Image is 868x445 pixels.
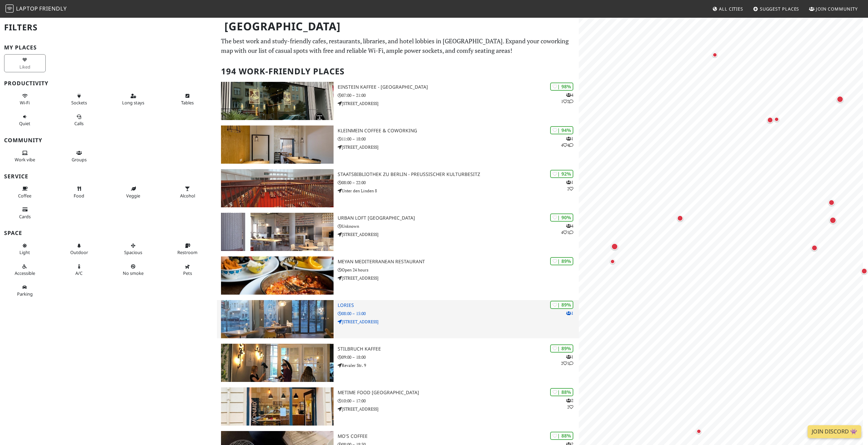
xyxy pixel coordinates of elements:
div: | 92% [550,170,573,178]
span: Work-friendly tables [181,100,194,106]
h3: Stilbruch Kaffee [338,346,579,352]
div: Map marker [608,257,617,266]
a: Meyan Mediterranean Restaurant | 89% Meyan Mediterranean Restaurant Open 24 hours [STREET_ADDRESS] [217,256,578,295]
span: Suggest Places [760,6,799,12]
button: Accessible [4,261,46,279]
h3: My Places [4,44,213,51]
a: URBAN LOFT Berlin | 90% 441 URBAN LOFT [GEOGRAPHIC_DATA] Unknown [STREET_ADDRESS] [217,213,578,251]
img: URBAN LOFT Berlin [221,213,333,251]
div: Map marker [828,216,838,225]
button: Wi-Fi [4,90,46,108]
h3: Einstein Kaffee - [GEOGRAPHIC_DATA] [338,84,579,90]
span: Spacious [124,249,142,255]
div: Map marker [711,51,719,59]
div: Map marker [695,427,703,435]
button: Outdoor [58,240,100,258]
p: 4 4 1 [561,223,573,236]
p: 1 4 4 [561,135,573,148]
div: | 89% [550,344,573,352]
p: 1 2 1 [561,354,573,367]
button: Spacious [113,240,154,258]
p: [STREET_ADDRESS] [338,144,579,150]
p: 11:00 – 18:00 [338,136,579,142]
button: Coffee [4,183,46,201]
p: 2 2 [566,397,573,410]
h3: Lories [338,302,579,308]
h3: Service [4,173,213,180]
span: Smoke free [123,270,144,276]
h3: Meyan Mediterranean Restaurant [338,259,579,265]
button: Pets [167,261,208,279]
button: No smoke [113,261,154,279]
button: Groups [58,147,100,165]
h3: KleinMein Coffee & Coworking [338,128,579,134]
a: KleinMein Coffee & Coworking | 94% 144 KleinMein Coffee & Coworking 11:00 – 18:00 [STREET_ADDRESS] [217,125,578,164]
div: Map marker [773,115,781,123]
div: | 89% [550,301,573,309]
p: [STREET_ADDRESS] [338,275,579,281]
h3: metime food [GEOGRAPHIC_DATA] [338,390,579,396]
span: Accessible [15,270,35,276]
p: 4 1 2 [561,92,573,105]
p: [STREET_ADDRESS] [338,406,579,412]
p: Revaler Str. 9 [338,362,579,369]
span: Veggie [126,193,140,199]
button: Quiet [4,111,46,129]
p: [STREET_ADDRESS] [338,318,579,325]
span: Restroom [177,249,197,255]
span: Friendly [39,5,67,12]
button: Work vibe [4,147,46,165]
span: Video/audio calls [74,120,84,127]
div: | 88% [550,388,573,396]
button: Long stays [113,90,154,108]
p: [STREET_ADDRESS] [338,231,579,238]
div: | 94% [550,126,573,134]
span: Credit cards [19,213,31,220]
button: Veggie [113,183,154,201]
a: Join Community [806,3,860,15]
a: metime food Berlin | 88% 22 metime food [GEOGRAPHIC_DATA] 10:00 – 17:00 [STREET_ADDRESS] [217,387,578,426]
h3: Mo's Coffee [338,433,579,439]
h2: 194 Work-Friendly Places [221,61,574,82]
div: Map marker [835,94,845,104]
p: Unknown [338,223,579,229]
a: Staatsbibliothek zu Berlin - Preußischer Kulturbesitz | 92% 12 Staatsbibliothek zu Berlin - Preuß... [217,169,578,207]
span: Parking [17,291,33,297]
a: All Cities [709,3,746,15]
div: Map marker [827,198,836,207]
button: A/C [58,261,100,279]
span: People working [15,157,35,163]
span: Air conditioned [75,270,83,276]
div: Map marker [610,242,619,251]
button: Sockets [58,90,100,108]
p: 07:00 – 21:00 [338,92,579,99]
img: LaptopFriendly [5,4,14,13]
div: | 89% [550,257,573,265]
span: All Cities [719,6,743,12]
span: Natural light [19,249,30,255]
p: 08:00 – 15:00 [338,310,579,317]
span: Power sockets [71,100,87,106]
span: Laptop [16,5,38,12]
h3: URBAN LOFT [GEOGRAPHIC_DATA] [338,215,579,221]
h2: Filters [4,17,213,38]
button: Food [58,183,100,201]
img: Meyan Mediterranean Restaurant [221,256,333,295]
h3: Staatsbibliothek zu Berlin - Preußischer Kulturbesitz [338,172,579,177]
span: Group tables [72,157,87,163]
span: Coffee [18,193,31,199]
p: 1 [566,310,573,316]
div: | 98% [550,83,573,90]
span: Pet friendly [183,270,192,276]
a: Stilbruch Kaffee | 89% 121 Stilbruch Kaffee 09:00 – 18:00 Revaler Str. 9 [217,344,578,382]
a: Lories | 89% 1 Lories 08:00 – 15:00 [STREET_ADDRESS] [217,300,578,338]
span: Stable Wi-Fi [20,100,30,106]
img: Staatsbibliothek zu Berlin - Preußischer Kulturbesitz [221,169,333,207]
a: LaptopFriendly LaptopFriendly [5,3,67,15]
img: metime food Berlin [221,387,333,426]
img: Lories [221,300,333,338]
p: [STREET_ADDRESS] [338,100,579,107]
p: Unter den Linden 8 [338,188,579,194]
img: Stilbruch Kaffee [221,344,333,382]
h3: Space [4,230,213,236]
